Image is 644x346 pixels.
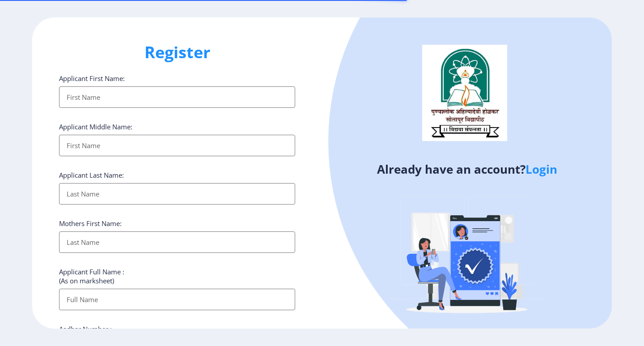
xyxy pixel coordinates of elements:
label: Applicant Full Name : (As on marksheet) [59,267,124,285]
label: Aadhar Number : [59,325,112,333]
input: Full Name [59,289,295,310]
input: Last Name [59,183,295,205]
label: Applicant First Name: [59,74,125,83]
h4: Already have an account? [329,162,605,176]
label: Applicant Middle Name: [59,122,132,131]
h1: Register [59,42,295,63]
label: Mothers First Name: [59,219,122,228]
input: Last Name [59,231,295,253]
img: logo [422,45,507,141]
input: First Name [59,135,295,156]
img: Verified-rafiki.svg [389,179,545,336]
a: Login [525,161,557,177]
label: Applicant Last Name: [59,171,124,179]
input: First Name [59,86,295,108]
